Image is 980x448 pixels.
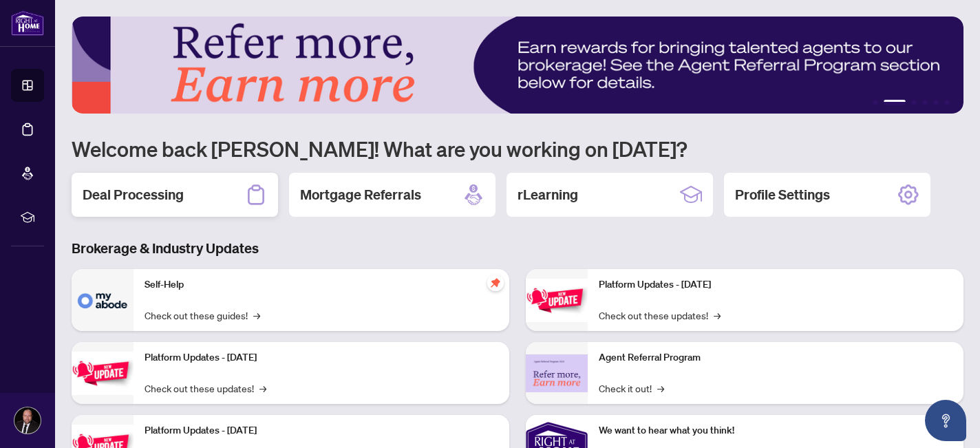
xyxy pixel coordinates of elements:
img: Agent Referral Program [526,354,588,392]
img: Platform Updates - September 16, 2025 [72,352,134,395]
button: 4 [922,100,928,105]
h2: Deal Processing [83,185,184,204]
p: Agent Referral Program [599,350,952,365]
img: Self-Help [72,269,134,331]
span: → [714,308,721,323]
img: Platform Updates - June 23, 2025 [526,279,588,322]
p: Self-Help [145,277,498,292]
button: 3 [911,100,917,105]
span: → [259,381,266,396]
button: 1 [873,100,878,105]
button: 5 [933,100,939,105]
img: logo [11,10,44,36]
a: Check out these updates!→ [599,308,721,323]
h2: Mortgage Referrals [300,185,421,204]
p: Platform Updates - [DATE] [145,350,498,365]
a: Check out these updates!→ [145,381,266,396]
button: 2 [884,100,906,105]
h2: rLearning [518,185,578,204]
span: → [657,381,664,396]
button: 6 [944,100,950,105]
img: Profile Icon [14,407,41,434]
button: Open asap [925,400,966,441]
h1: Welcome back [PERSON_NAME]! What are you working on [DATE]? [72,136,963,162]
a: Check out these guides!→ [145,308,260,323]
a: Check it out!→ [599,381,664,396]
h2: Profile Settings [735,185,830,204]
img: Slide 1 [72,17,963,114]
p: We want to hear what you think! [599,423,952,438]
p: Platform Updates - [DATE] [145,423,498,438]
h3: Brokerage & Industry Updates [72,239,963,258]
p: Platform Updates - [DATE] [599,277,952,292]
span: → [253,308,260,323]
span: pushpin [487,275,504,291]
